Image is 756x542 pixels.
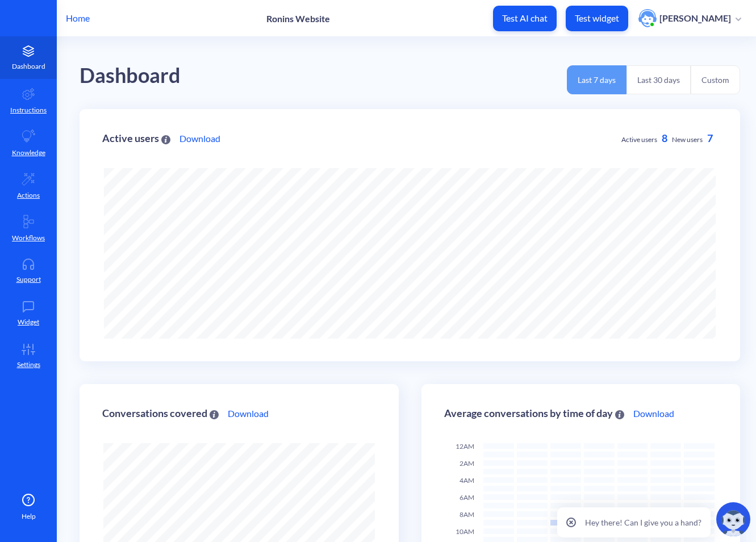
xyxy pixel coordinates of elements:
span: 8 [662,132,667,144]
span: Help [22,511,36,522]
span: 8AM [460,510,474,519]
div: Active users [102,133,170,144]
span: 6AM [460,493,474,502]
button: Custom [691,65,740,94]
p: Actions [17,190,40,201]
button: Last 30 days [626,65,691,94]
p: Hey there! Can I give you a hand? [585,516,701,528]
button: Test widget [566,6,628,31]
p: Test widget [575,12,619,24]
a: Download [633,407,674,420]
img: copilot-icon.svg [716,502,750,536]
p: Support [16,274,41,285]
button: Test AI chat [493,6,557,31]
p: Ronins Website [266,13,330,24]
p: Settings [17,360,40,370]
img: user photo [638,9,657,27]
span: 12AM [456,442,474,451]
span: Active users [621,135,657,144]
a: Download [179,132,220,145]
p: Dashboard [12,61,45,72]
div: Dashboard [80,60,181,92]
a: Download [228,407,269,420]
p: Widget [18,317,39,327]
button: Last 7 days [567,65,626,94]
span: 7 [707,132,713,144]
button: user photo[PERSON_NAME] [633,8,747,28]
span: 4AM [460,476,474,485]
p: Home [66,11,90,25]
span: 10AM [456,527,474,536]
p: Workflows [12,233,45,243]
p: [PERSON_NAME] [659,12,731,24]
div: Conversations covered [102,408,219,419]
div: Average conversations by time of day [444,408,624,419]
p: Knowledge [12,148,45,158]
p: Instructions [10,105,47,115]
p: Test AI chat [502,12,548,24]
span: New users [672,135,703,144]
span: 2AM [460,459,474,468]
